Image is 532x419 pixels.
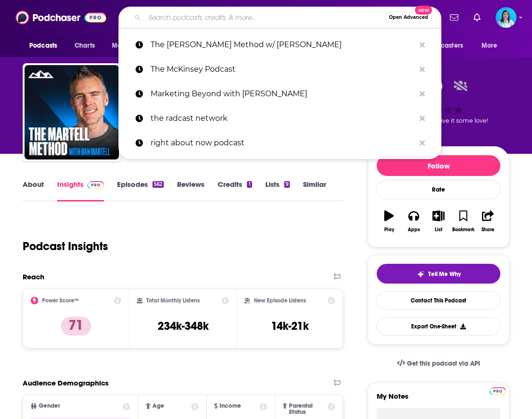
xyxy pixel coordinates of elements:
[61,317,91,335] p: 71
[417,270,424,278] img: tell me why sparkle
[117,180,164,201] a: Episodes562
[428,270,461,278] span: Tell Me Why
[29,39,57,52] span: Podcasts
[385,12,432,23] button: Open AdvancedNew
[118,7,441,28] div: Search podcasts, credits, & more...
[284,181,290,188] div: 9
[220,403,241,409] span: Income
[118,106,441,131] a: the radcast network
[415,6,432,15] span: New
[23,378,109,387] h2: Audience Demographics
[112,39,145,52] span: Monitoring
[151,106,415,131] p: the radcast network
[177,180,204,201] a: Reviews
[496,7,516,28] img: User Profile
[452,227,474,233] div: Bookmark
[118,82,441,106] a: Marketing Beyond with [PERSON_NAME]
[87,181,104,189] img: Podchaser Pro
[470,9,484,25] a: Show notifications dropdown
[496,7,516,28] span: Logged in as ClarisseG
[377,392,500,408] label: My Notes
[152,181,164,188] div: 562
[23,272,44,281] h2: Reach
[490,387,506,395] img: Podchaser Pro
[377,264,500,284] button: tell me why sparkleTell Me Why
[158,319,209,333] h3: 234k-348k
[118,131,441,155] a: right about now podcast
[151,33,415,57] p: The Martell Method w/ Dan Martell
[146,297,200,304] h2: Total Monthly Listens
[23,180,44,201] a: About
[377,291,500,310] a: Contact This Podcast
[475,37,509,55] button: open menu
[401,204,426,238] button: Apps
[151,57,415,82] p: The McKinsey Podcast
[23,37,69,55] button: open menu
[303,180,326,201] a: Similar
[426,204,451,238] button: List
[412,37,477,55] button: open menu
[105,37,158,55] button: open menu
[490,386,506,395] a: Pro website
[389,352,488,375] a: Get this podcast via API
[247,181,252,188] div: 1
[265,180,290,201] a: Lists9
[451,204,475,238] button: Bookmark
[118,33,441,57] a: The [PERSON_NAME] Method w/ [PERSON_NAME]
[271,319,309,333] h3: 14k-21k
[389,15,428,20] span: Open Advanced
[408,227,420,233] div: Apps
[23,239,108,253] h1: Podcast Insights
[57,180,104,201] a: InsightsPodchaser Pro
[377,317,500,335] button: Export One-Sheet
[407,360,480,368] span: Get this podcast via API
[218,180,252,201] a: Credits1
[144,10,385,25] input: Search podcasts, credits, & more...
[476,204,500,238] button: Share
[152,403,164,409] span: Age
[435,227,442,233] div: List
[446,9,462,25] a: Show notifications dropdown
[377,204,401,238] button: Play
[151,131,415,155] p: right about now podcast
[481,39,498,52] span: More
[68,37,101,55] a: Charts
[289,403,326,415] span: Parental Status
[254,297,306,304] h2: New Episode Listens
[496,7,516,28] button: Show profile menu
[25,65,119,159] img: The Martell Method w/ Dan Martell
[481,227,494,233] div: Share
[42,297,79,304] h2: Power Score™
[75,39,95,52] span: Charts
[384,227,394,233] div: Play
[151,82,415,106] p: Marketing Beyond with Alan B. Hart
[377,155,500,176] button: Follow
[377,180,500,199] div: Rate
[39,403,60,409] span: Gender
[118,57,441,82] a: The McKinsey Podcast
[16,8,106,26] img: Podchaser - Follow, Share and Rate Podcasts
